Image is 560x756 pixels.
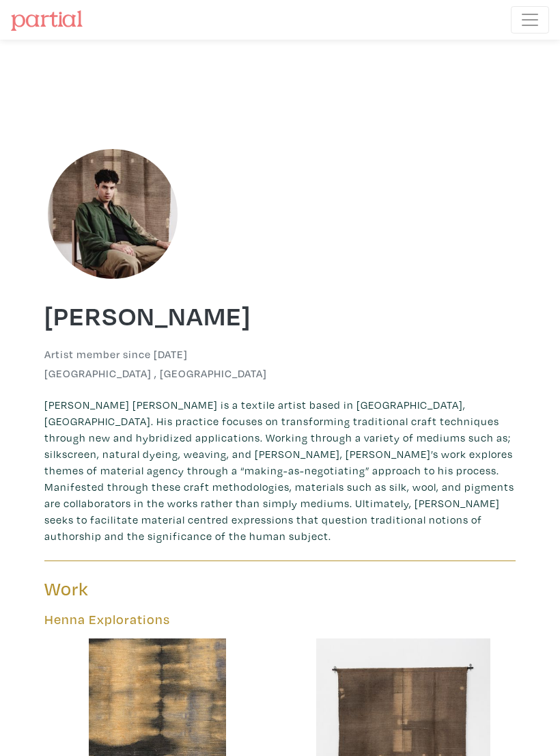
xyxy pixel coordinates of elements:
[511,6,549,33] button: Toggle navigation
[44,299,516,332] h1: [PERSON_NAME]
[44,611,516,627] h5: Henna Explorations
[44,146,181,282] img: phpThumb.php
[44,348,188,361] h6: Artist member since [DATE]
[44,396,516,544] p: [PERSON_NAME] [PERSON_NAME] is a textile artist based in [GEOGRAPHIC_DATA], [GEOGRAPHIC_DATA]. Hi...
[44,367,516,380] h6: [GEOGRAPHIC_DATA] , [GEOGRAPHIC_DATA]
[44,578,270,601] h3: Work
